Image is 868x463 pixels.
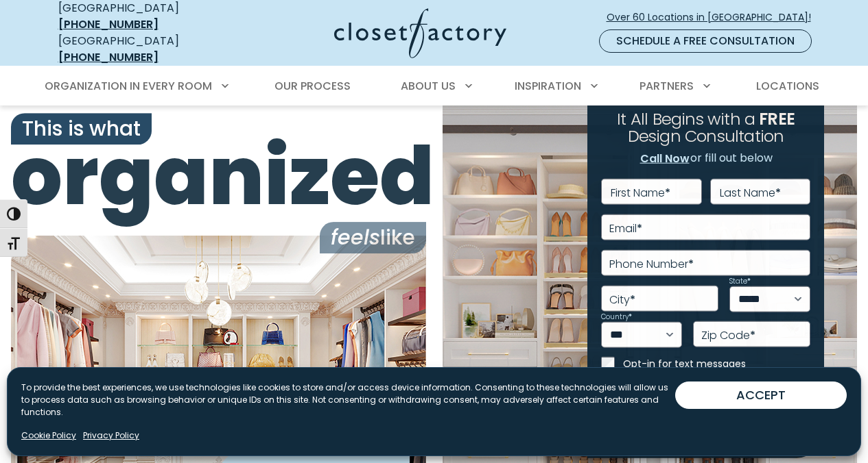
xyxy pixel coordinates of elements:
[334,8,506,58] img: Closet Factory Logo
[599,29,812,53] a: Schedule a Free Consultation
[320,222,426,253] span: like
[607,10,822,25] span: Over 60 Locations in [GEOGRAPHIC_DATA]!
[21,429,76,442] a: Cookie Policy
[11,136,426,216] span: organized
[58,33,226,66] div: [GEOGRAPHIC_DATA]
[83,429,139,442] a: Privacy Policy
[45,78,212,94] span: Organization in Every Room
[21,381,675,418] p: To provide the best experiences, we use technologies like cookies to store and/or access device i...
[515,78,581,94] span: Inspiration
[640,78,694,94] span: Partners
[35,67,834,105] nav: Primary Menu
[606,5,823,29] a: Over 60 Locations in [GEOGRAPHIC_DATA]!
[401,78,456,94] span: About Us
[274,78,351,94] span: Our Process
[58,49,159,65] a: [PHONE_NUMBER]
[756,78,819,94] span: Locations
[675,381,847,409] button: ACCEPT
[11,113,152,145] span: This is what
[58,16,159,32] a: [PHONE_NUMBER]
[331,223,380,252] i: feels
